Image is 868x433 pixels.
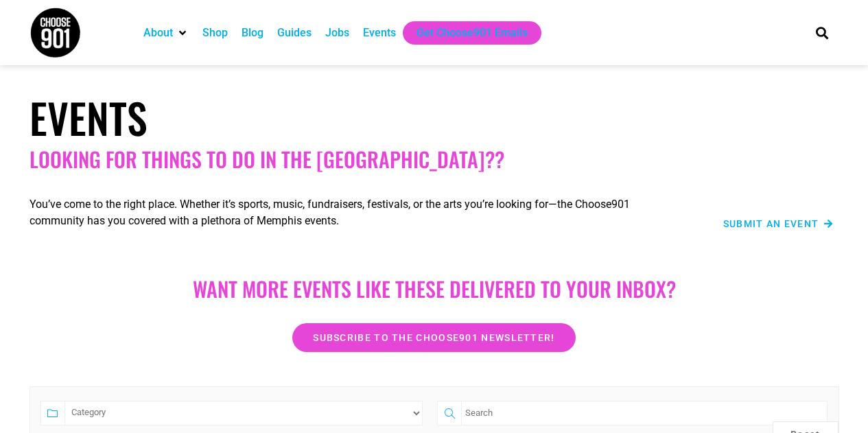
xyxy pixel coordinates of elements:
[810,21,833,44] div: Search
[43,277,825,301] h2: Want more EVENTS LIKE THESE DELIVERED TO YOUR INBOX?
[325,25,349,41] a: Jobs
[202,25,228,41] a: Shop
[137,21,196,45] div: About
[143,25,173,41] a: About
[461,401,827,425] input: Search
[30,93,839,142] h1: Events
[30,147,839,172] h2: Looking for things to do in the [GEOGRAPHIC_DATA]??
[137,21,793,45] nav: Main nav
[277,25,312,41] a: Guides
[242,25,263,41] a: Blog
[30,196,675,229] p: You’ve come to the right place. Whether it’s sports, music, fundraisers, festivals, or the arts y...
[313,333,554,342] span: Subscribe to the Choose901 newsletter!
[363,25,396,41] a: Events
[417,25,528,41] a: Get Choose901 Emails
[723,219,819,229] span: Submit an Event
[723,219,834,229] a: Submit an Event
[292,323,575,352] a: Subscribe to the Choose901 newsletter!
